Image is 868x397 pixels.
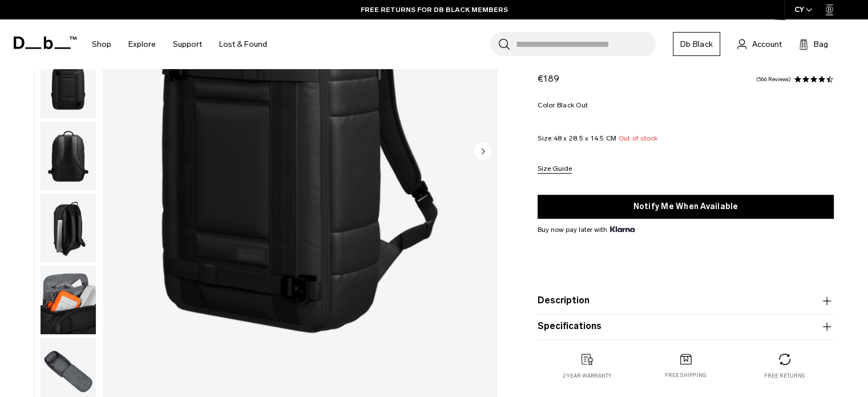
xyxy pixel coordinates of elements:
button: TheRamverk21LBackpack-8_27576d3b-9933-47ee-be55-eec6de7e57f5.png [40,193,96,263]
a: Shop [92,24,111,65]
img: TheRamverk21LBackpack-11_967ec856-27b8-4b19-bd64-78cbaeb20301.png [41,50,96,119]
p: Free shipping [665,371,706,379]
a: Lost & Found [219,24,267,65]
span: €189 [538,73,559,84]
a: Support [173,24,202,65]
span: 48 x 28.5 x 14.5 CM [553,134,616,142]
button: Description [538,294,834,308]
img: TheRamverk21LBackpack-8_27576d3b-9933-47ee-be55-eec6de7e57f5.png [41,194,96,262]
legend: Color: [538,102,588,109]
span: Out of stock [618,134,657,142]
button: TheRamverk21LBackpack-7_c251b1ae-4290-40a9-8a41-bfba503088f4.png [40,265,96,335]
button: Notify Me When Available [538,195,834,219]
p: Free returns [764,372,805,380]
a: 566 reviews [756,77,791,82]
span: Buy now pay later with [538,224,635,235]
button: Bag [799,37,828,51]
span: Account [752,38,782,50]
button: TheRamverk21LBackpack-11_967ec856-27b8-4b19-bd64-78cbaeb20301.png [40,50,96,119]
nav: Main Navigation [83,19,276,69]
legend: Size: [538,135,657,142]
img: {"height" => 20, "alt" => "Klarna"} [610,226,635,232]
a: Db Black [673,32,720,56]
span: Black Out [557,101,588,109]
span: Bag [814,38,828,50]
button: Size Guide [538,165,572,174]
a: FREE RETURNS FOR DB BLACK MEMBERS [361,5,508,15]
a: Explore [128,24,156,65]
p: 2 year warranty [563,372,612,380]
img: TheRamverk21LBackpack-10_625bcb16-e626-4e73-949e-97152c95f957.png [41,122,96,190]
img: TheRamverk21LBackpack-7_c251b1ae-4290-40a9-8a41-bfba503088f4.png [41,266,96,334]
button: Next slide [474,142,491,162]
button: TheRamverk21LBackpack-10_625bcb16-e626-4e73-949e-97152c95f957.png [40,121,96,191]
a: Account [737,37,782,51]
button: Specifications [538,320,834,334]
